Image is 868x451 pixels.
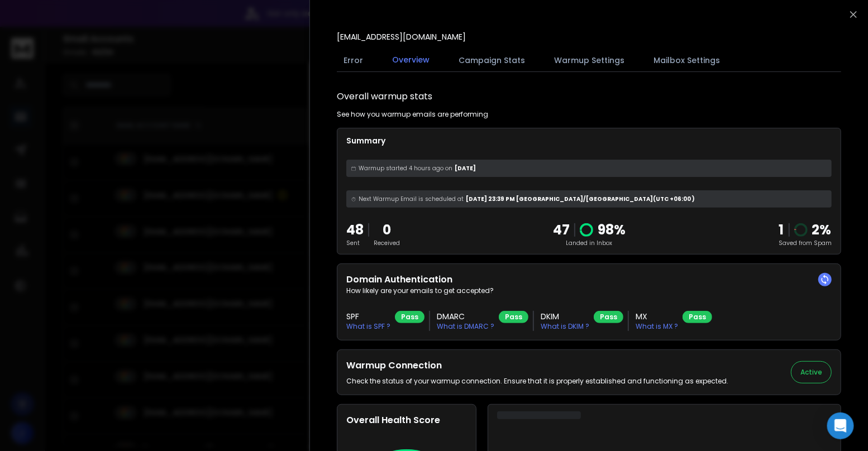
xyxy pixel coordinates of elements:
button: Mailbox Settings [647,48,727,73]
p: What is SPF ? [346,322,390,331]
strong: 1 [779,220,784,239]
span: Next Warmup Email is scheduled at [359,195,464,203]
div: [DATE] 23:39 PM [GEOGRAPHIC_DATA]/[GEOGRAPHIC_DATA] (UTC +06:00 ) [346,190,832,208]
button: Active [791,361,832,383]
p: What is MX ? [636,322,678,331]
p: Check the status of your warmup connection. Ensure that it is properly established and functionin... [346,377,728,386]
h2: Domain Authentication [346,273,832,286]
div: Pass [594,311,623,323]
div: Pass [395,311,425,323]
p: See how you warmup emails are performing [337,110,488,119]
p: 98 % [598,221,626,239]
p: 0 [374,221,400,239]
button: Overview [385,47,436,73]
div: Open Intercom Messenger [827,412,854,439]
h1: Overall warmup stats [337,90,432,103]
span: Warmup started 4 hours ago on [359,164,452,172]
p: What is DKIM ? [541,322,589,331]
div: Pass [499,311,528,323]
p: [EMAIL_ADDRESS][DOMAIN_NAME] [337,31,466,42]
button: Campaign Stats [452,48,532,73]
p: 2 % [812,221,832,239]
p: How likely are your emails to get accepted? [346,286,832,295]
button: Error [337,48,370,73]
p: Received [374,239,400,247]
h3: SPF [346,311,390,322]
p: Sent [346,239,364,247]
p: Saved from Spam [779,239,832,247]
h2: Overall Health Score [346,414,467,427]
p: 47 [553,221,570,239]
p: 48 [346,221,364,239]
p: Landed in Inbox [553,239,626,247]
div: Pass [683,311,712,323]
p: Summary [346,135,832,146]
h3: MX [636,311,678,322]
h2: Warmup Connection [346,359,728,372]
h3: DMARC [437,311,494,322]
div: [DATE] [346,160,832,177]
p: What is DMARC ? [437,322,494,331]
button: Warmup Settings [547,48,631,73]
h3: DKIM [541,311,589,322]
